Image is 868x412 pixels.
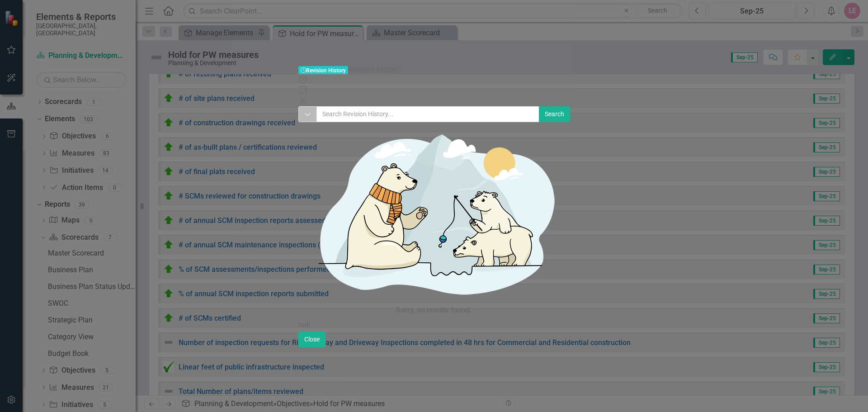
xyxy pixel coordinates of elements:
[298,320,393,331] div: null
[298,331,325,347] button: Close
[298,122,570,303] img: No results found
[348,65,400,74] span: Revision History
[396,305,472,316] div: Sorry, no results found.
[539,106,570,122] button: Search
[298,66,348,75] span: Revision History
[316,106,540,122] input: Search Revision History...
